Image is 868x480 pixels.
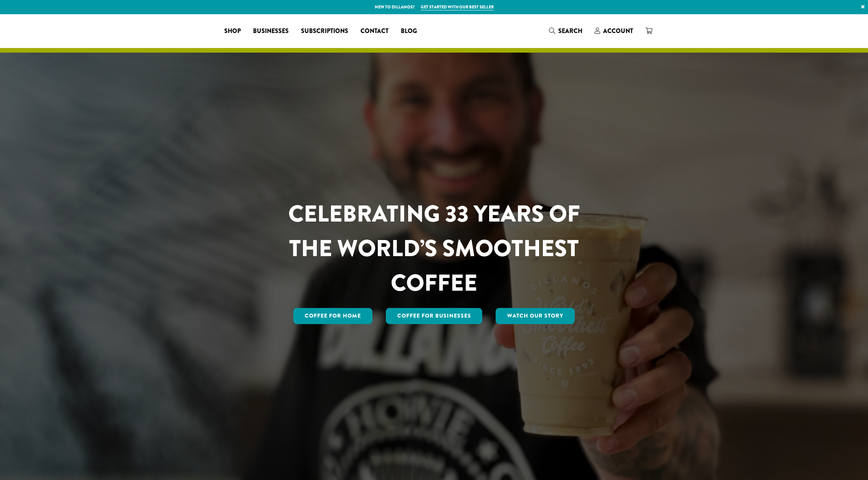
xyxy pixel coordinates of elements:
span: Contact [360,26,389,36]
a: Coffee For Businesses [386,308,483,324]
a: Search [543,25,589,37]
span: Blog [401,26,417,36]
a: Get started with our best seller [421,4,494,10]
h1: CELEBRATING 33 YEARS OF THE WORLD’S SMOOTHEST COFFEE [266,197,603,300]
a: Shop [218,25,247,37]
a: Watch Our Story [496,308,575,324]
a: Coffee for Home [293,308,372,324]
span: Shop [224,26,241,36]
span: Search [558,26,582,35]
span: Subscriptions [301,26,348,36]
span: Account [603,26,633,35]
span: Businesses [253,26,289,36]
